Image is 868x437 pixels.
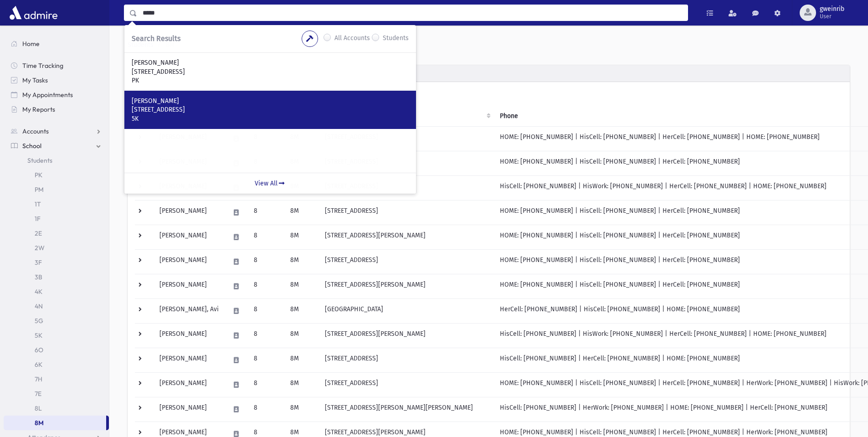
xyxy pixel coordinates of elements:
td: [STREET_ADDRESS] [319,373,494,397]
td: [PERSON_NAME] [154,373,224,397]
td: 8M [285,250,319,274]
a: 7E [4,386,109,401]
a: [PERSON_NAME] [STREET_ADDRESS] PK [132,58,409,85]
a: 2W [4,241,109,255]
a: Students [4,153,109,168]
td: 8M [285,348,319,373]
a: School [4,139,109,153]
p: [STREET_ADDRESS] [132,67,409,77]
p: PK [132,76,409,85]
td: [PERSON_NAME] [154,250,224,274]
td: 8M [285,299,319,324]
a: 4K [4,284,109,299]
a: [PERSON_NAME] [STREET_ADDRESS] 5K [132,97,409,123]
td: [PERSON_NAME] [154,348,224,373]
nav: breadcrumb [128,40,846,50]
a: View All [124,173,416,194]
td: 8 [248,397,285,422]
p: [PERSON_NAME] [132,58,409,67]
a: Accounts [4,124,109,139]
td: 8 [248,348,285,373]
td: 8 [248,201,285,225]
label: Students [383,33,409,44]
td: [STREET_ADDRESS][PERSON_NAME] [319,225,494,250]
label: All Accounts [334,33,370,44]
td: 8M [285,274,319,299]
a: 2E [4,226,109,241]
div: 8M [128,65,850,82]
a: 4N [4,299,109,314]
input: Search [137,5,688,21]
a: PK [4,168,109,182]
a: 8M [4,416,106,430]
td: 8 [248,225,285,250]
td: [GEOGRAPHIC_DATA] [319,299,494,324]
a: 8L [4,401,109,416]
td: 8M [285,324,319,348]
a: 5K [4,328,109,343]
td: [PERSON_NAME] [154,324,224,348]
span: My Tasks [22,76,48,84]
span: Time Tracking [22,62,63,70]
a: 1T [4,197,109,211]
span: Students [27,156,52,165]
span: Accounts [22,127,49,135]
td: [STREET_ADDRESS][PERSON_NAME][PERSON_NAME] [319,397,494,422]
span: School [22,142,41,150]
a: 7H [4,372,109,386]
td: 8 [248,274,285,299]
td: 8 [248,250,285,274]
a: 3B [4,270,109,284]
a: My Reports [4,102,109,117]
td: [PERSON_NAME] [154,397,224,422]
a: Time Tracking [4,58,109,73]
td: [PERSON_NAME], Avi [154,299,224,324]
span: User [820,13,844,20]
p: [PERSON_NAME] [132,97,409,106]
span: My Reports [22,105,55,113]
td: [STREET_ADDRESS] [319,201,494,225]
td: [STREET_ADDRESS] [319,250,494,274]
p: [STREET_ADDRESS] [132,105,409,114]
td: [STREET_ADDRESS] [319,348,494,373]
td: 8 [248,373,285,397]
td: 8 [248,299,285,324]
p: 5K [132,114,409,123]
span: Home [22,40,40,48]
td: [STREET_ADDRESS][PERSON_NAME] [319,324,494,348]
span: Search Results [132,34,180,43]
img: AdmirePro [7,4,60,22]
span: gweinrib [820,5,844,13]
td: [STREET_ADDRESS][PERSON_NAME] [319,274,494,299]
td: [PERSON_NAME] [154,274,224,299]
td: [PERSON_NAME] [154,201,224,225]
a: 6K [4,357,109,372]
a: 6O [4,343,109,357]
a: My Tasks [4,73,109,87]
span: My Appointments [22,91,73,99]
a: PM [4,182,109,197]
a: Home [4,36,109,51]
td: 8M [285,373,319,397]
td: 8M [285,397,319,422]
a: My Appointments [4,87,109,102]
a: 3F [4,255,109,270]
td: 8M [285,225,319,250]
td: 8 [248,324,285,348]
td: [PERSON_NAME] [154,225,224,250]
a: 5G [4,314,109,328]
a: 1F [4,211,109,226]
td: 8M [285,201,319,225]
